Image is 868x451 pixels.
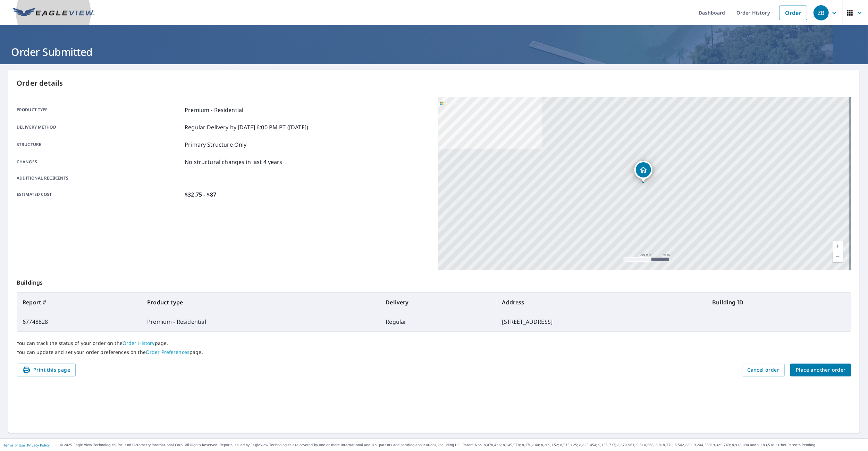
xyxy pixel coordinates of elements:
[17,270,851,292] p: Buildings
[634,161,652,182] div: Dropped pin, building 1, Residential property, 1701 Laurans Ave Knoxville, TN 37915
[497,293,707,312] th: Address
[185,158,283,166] p: No structural changes in last 4 years
[60,442,865,448] p: © 2025 Eagle View Technologies, Inc. and Pictometry International Corp. All Rights Reserved. Repo...
[814,5,829,20] div: ZB
[796,366,846,374] span: Place another order
[380,312,496,331] td: Regular
[17,140,182,149] p: Structure
[790,364,851,376] button: Place another order
[142,312,380,331] td: Premium - Residential
[707,293,851,312] th: Building ID
[833,251,843,262] a: Current Level 17, Zoom Out
[185,140,246,149] p: Primary Structure Only
[185,106,243,114] p: Premium - Residential
[12,8,94,18] img: EV Logo
[17,340,851,346] p: You can track the status of your order on the page.
[833,241,843,251] a: Current Level 17, Zoom In
[17,349,851,355] p: You can update and set your order preferences on the page.
[779,6,807,20] a: Order
[22,366,70,374] span: Print this page
[17,190,182,199] p: Estimated cost
[742,364,785,376] button: Cancel order
[497,312,707,331] td: [STREET_ADDRESS]
[3,443,50,447] p: |
[123,340,155,346] a: Order History
[17,106,182,114] p: Product type
[17,175,182,181] p: Additional recipients
[748,366,779,374] span: Cancel order
[380,293,496,312] th: Delivery
[142,293,380,312] th: Product type
[185,190,216,199] p: $32.75 - $87
[17,312,142,331] td: 67748828
[3,443,25,448] a: Terms of Use
[27,443,50,448] a: Privacy Policy
[17,364,76,376] button: Print this page
[17,78,851,88] p: Order details
[17,158,182,166] p: Changes
[146,349,189,355] a: Order Preferences
[185,123,308,131] p: Regular Delivery by [DATE] 6:00 PM PT ([DATE])
[17,123,182,131] p: Delivery method
[17,293,142,312] th: Report #
[8,45,860,59] h1: Order Submitted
